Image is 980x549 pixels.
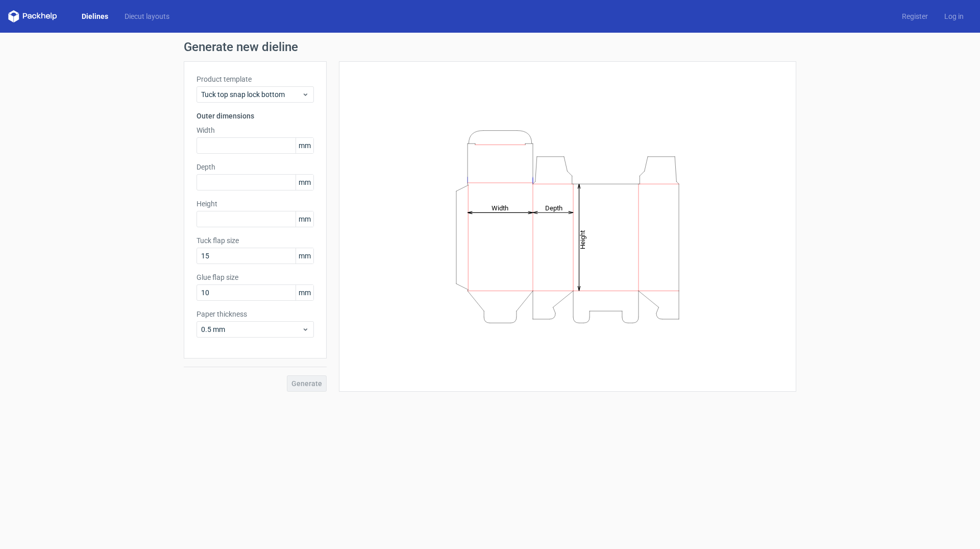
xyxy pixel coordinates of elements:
label: Tuck flap size [197,235,314,246]
tspan: Width [492,204,508,211]
span: mm [296,175,313,190]
tspan: Height [579,230,586,249]
h1: Generate new dieline [184,41,796,53]
label: Glue flap size [197,272,314,282]
label: Depth [197,162,314,172]
a: Diecut layouts [116,11,178,21]
span: mm [296,248,313,264]
a: Dielines [73,11,116,21]
span: mm [296,285,313,300]
label: Paper thickness [197,309,314,319]
label: Product template [197,74,314,84]
tspan: Depth [545,204,562,211]
span: 0.5 mm [201,324,302,335]
span: mm [296,211,313,227]
h3: Outer dimensions [197,111,314,121]
label: Height [197,199,314,209]
span: mm [296,138,313,153]
label: Width [197,125,314,135]
span: Tuck top snap lock bottom [201,89,302,100]
a: Register [894,11,936,21]
a: Log in [936,11,972,21]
